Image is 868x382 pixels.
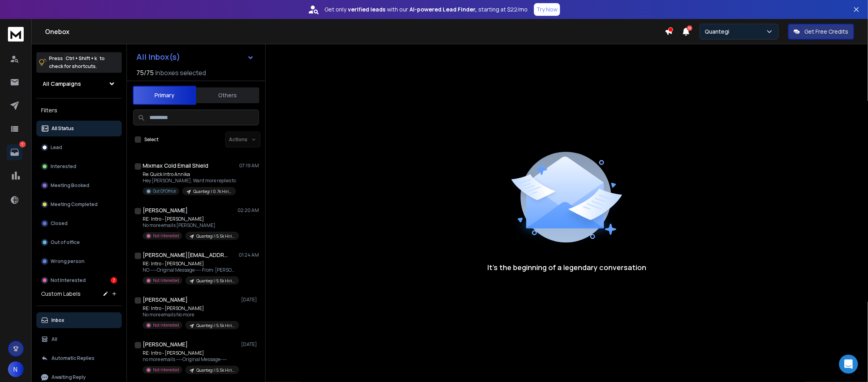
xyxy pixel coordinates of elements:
p: Interested [51,163,76,170]
p: Wrong person [51,258,85,265]
p: RE: Intro - [PERSON_NAME] [143,261,238,267]
span: 75 / 75 [136,68,154,78]
p: Quantegi | 5.5k Hiring in finance - General [196,278,234,284]
p: RE: Intro - [PERSON_NAME] [143,216,238,222]
button: All Campaigns [36,76,122,92]
button: Interested [36,159,122,174]
p: Press to check for shortcuts. [49,55,105,70]
p: Hey [PERSON_NAME], Want more replies to [143,178,236,184]
span: Ctrl + Shift + k [64,54,98,63]
p: [DATE] [241,341,259,348]
button: Out of office [36,234,122,250]
h3: Custom Labels [41,290,81,298]
h1: [PERSON_NAME] [143,296,188,304]
p: RE: Intro - [PERSON_NAME] [143,305,238,312]
button: Primary [133,86,196,105]
p: Not Interested [153,322,179,328]
p: no more emails -----Original Message----- [143,356,238,363]
h1: All Campaigns [43,80,81,88]
p: No more emails No more [143,312,238,318]
p: Get Free Credits [805,28,849,36]
p: Not Interested [153,367,179,373]
button: Automatic Replies [36,350,122,366]
p: Try Now [536,6,558,13]
button: Wrong person [36,253,122,269]
p: NO -----Original Message----- From: [PERSON_NAME] [143,267,238,273]
p: [DATE] [241,297,259,303]
p: RE: Intro - [PERSON_NAME] [143,350,238,356]
p: All Status [51,125,74,132]
p: Automatic Replies [51,355,94,361]
p: Not Interested [51,277,86,284]
p: Inbox [51,317,64,323]
button: Lead [36,140,122,155]
p: No more emails [PERSON_NAME] [143,222,238,229]
button: Inbox [36,312,122,328]
button: N [8,361,24,377]
h1: [PERSON_NAME][EMAIL_ADDRESS][DOMAIN_NAME] [143,251,230,259]
p: Quantegi | 5.5k Hiring in finance - General [196,323,234,329]
h1: [PERSON_NAME] [143,206,188,214]
p: 7 [19,141,26,148]
p: Closed [51,220,68,227]
button: Try Now [534,3,560,16]
button: Not Interested7 [36,272,122,288]
p: Not Interested [153,233,179,239]
label: Select [144,136,159,143]
button: Closed [36,216,122,231]
strong: verified leads [348,6,385,13]
p: Quantegi | 5.5k Hiring in finance - General [196,233,234,239]
button: All Inbox(s) [130,49,260,65]
p: Quantegi [705,28,732,36]
p: Awaiting Reply [51,374,86,380]
span: 12 [687,25,693,31]
h1: Onebox [45,27,665,36]
img: logo [8,27,24,42]
p: Meeting Booked [51,182,89,189]
p: Meeting Completed [51,201,98,208]
h1: All Inbox(s) [136,53,180,61]
p: All [51,336,57,342]
div: 7 [111,277,117,284]
p: Lead [51,144,62,151]
button: Others [196,87,259,104]
button: All [36,331,122,347]
p: Get only with our starting at $22/mo [325,6,528,13]
p: Re: Quick Intro Annika [143,171,236,178]
p: Out Of Office [153,188,176,194]
p: Out of office [51,239,80,246]
div: Open Intercom Messenger [839,355,858,374]
p: Quantegi | 5.5k Hiring in finance - General [196,367,234,373]
h1: Mixmax Cold Email Shield [143,162,208,170]
h1: [PERSON_NAME] [143,340,188,348]
button: All Status [36,121,122,136]
p: 01:24 AM [239,252,259,258]
h3: Filters [36,105,122,116]
h3: Inboxes selected [155,68,206,78]
strong: AI-powered Lead Finder, [409,6,477,13]
p: 02:20 AM [238,207,259,214]
button: Meeting Booked [36,178,122,193]
p: Not Interested [153,278,179,284]
p: Quantegi | 0.7k Hiring in finance - CEO CFO [193,189,231,195]
button: Get Free Credits [788,24,854,40]
a: 7 [7,144,23,160]
p: 07:19 AM [239,163,259,169]
p: It’s the beginning of a legendary conversation [487,262,646,273]
button: Meeting Completed [36,197,122,212]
